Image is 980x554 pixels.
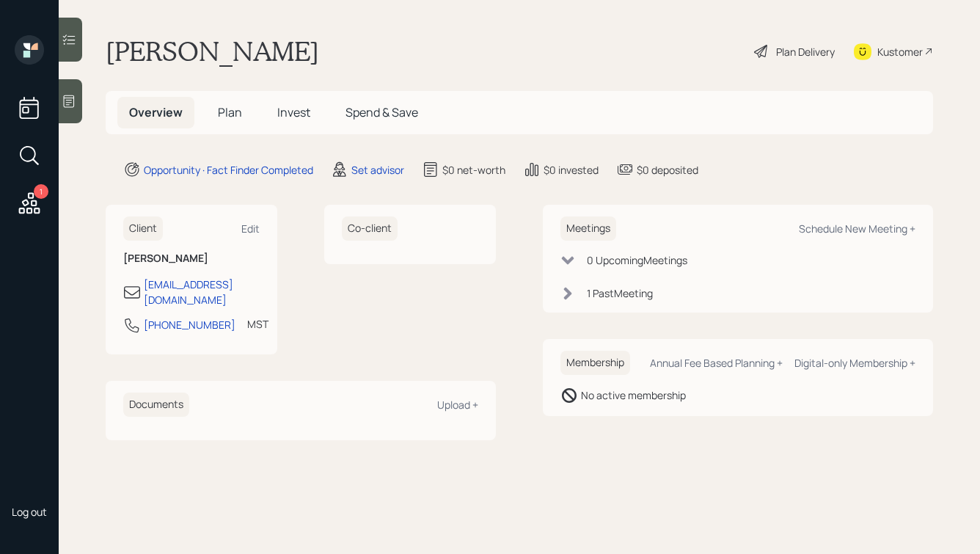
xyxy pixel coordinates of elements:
[144,277,260,307] div: [EMAIL_ADDRESS][DOMAIN_NAME]
[345,104,418,120] span: Spend & Save
[877,44,923,59] div: Kustomer
[442,162,505,178] div: $0 net-worth
[560,351,630,375] h6: Membership
[129,104,183,120] span: Overview
[123,216,163,241] h6: Client
[12,505,47,519] div: Log out
[247,316,268,332] div: MST
[241,222,260,236] div: Edit
[799,222,915,236] div: Schedule New Meeting +
[650,356,783,370] div: Annual Fee Based Planning +
[587,252,687,268] div: 0 Upcoming Meeting s
[587,285,653,301] div: 1 Past Meeting
[15,458,44,487] img: hunter_neumayer.jpg
[123,252,260,265] h6: [PERSON_NAME]
[34,184,48,199] div: 1
[144,162,313,178] div: Opportunity · Fact Finder Completed
[637,162,698,178] div: $0 deposited
[351,162,404,178] div: Set advisor
[144,317,235,332] div: [PHONE_NUMBER]
[218,104,242,120] span: Plan
[776,44,835,59] div: Plan Delivery
[544,162,599,178] div: $0 invested
[560,216,616,241] h6: Meetings
[342,216,398,241] h6: Co-client
[277,104,310,120] span: Invest
[794,356,915,370] div: Digital-only Membership +
[106,35,319,68] h1: [PERSON_NAME]
[581,387,686,403] div: No active membership
[437,398,478,412] div: Upload +
[123,393,189,417] h6: Documents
